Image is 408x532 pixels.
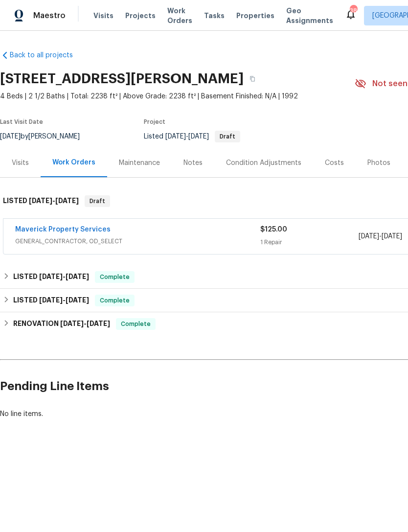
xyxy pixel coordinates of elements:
div: Work Orders [52,158,95,167]
span: - [359,231,402,241]
div: Condition Adjustments [226,158,301,168]
span: [DATE] [188,133,209,140]
span: [DATE] [39,273,63,280]
span: [DATE] [55,197,79,204]
span: Draft [216,134,239,139]
span: Complete [96,296,134,305]
span: Geo Assignments [286,6,333,25]
div: 38 [350,6,357,16]
span: [DATE] [87,320,110,327]
span: [DATE] [66,273,89,280]
span: Listed [144,133,240,140]
span: Complete [117,319,155,329]
h6: RENOVATION [13,318,110,330]
span: [DATE] [165,133,186,140]
span: Visits [93,11,113,21]
span: Tasks [204,12,225,19]
span: [DATE] [359,233,379,240]
div: Notes [183,158,203,168]
span: Complete [96,272,134,282]
div: 1 Repair [260,237,358,247]
span: - [165,133,209,140]
span: [DATE] [66,297,89,303]
span: Projects [125,11,156,21]
h6: LISTED [13,271,89,283]
h6: LISTED [3,195,79,207]
span: Work Orders [167,6,192,25]
span: Draft [86,196,109,206]
span: [DATE] [382,233,402,240]
span: Maestro [33,11,66,21]
div: Photos [367,158,390,168]
span: [DATE] [39,297,63,303]
span: [DATE] [60,320,84,327]
div: Visits [12,158,29,168]
span: GENERAL_CONTRACTOR, OD_SELECT [15,236,260,246]
span: Project [144,119,165,125]
div: Costs [325,158,344,168]
div: Maintenance [119,158,160,168]
span: - [39,273,89,280]
span: - [39,297,89,303]
span: [DATE] [29,197,52,204]
span: Properties [236,11,274,21]
h6: LISTED [13,295,89,306]
a: Maverick Property Services [15,226,111,233]
span: - [29,197,79,204]
button: Copy Address [244,70,261,88]
span: $125.00 [260,226,287,233]
span: - [60,320,110,327]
